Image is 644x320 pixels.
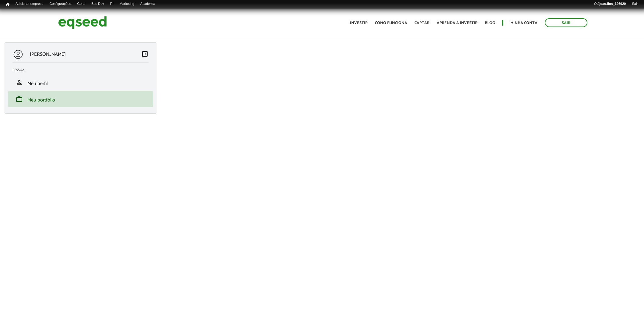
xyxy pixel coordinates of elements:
span: left_panel_close [141,50,149,58]
a: Investir [350,21,368,25]
span: Início [6,2,9,6]
p: [PERSON_NAME] [30,52,66,57]
a: Geral [74,2,88,6]
span: Meu portfólio [27,96,55,104]
a: RI [107,2,117,6]
a: Como funciona [375,21,407,25]
a: Academia [137,2,158,6]
a: Configurações [47,2,74,6]
li: Meu portfólio [8,91,153,107]
a: Início [3,2,12,7]
a: Captar [415,21,429,25]
span: person [16,79,23,86]
a: Blog [485,21,495,25]
a: Marketing [117,2,137,6]
a: personMeu perfil [12,79,149,86]
a: Sair [629,2,641,6]
a: workMeu portfólio [12,95,149,103]
span: work [16,95,23,103]
a: Adicionar empresa [12,2,47,6]
a: Minha conta [510,21,537,25]
a: Sair [545,18,587,27]
li: Meu perfil [8,74,153,91]
a: Olájoao.lins_126920 [591,2,629,6]
img: EqSeed [58,15,107,31]
span: Meu perfil [27,80,48,88]
a: Bus Dev [88,2,107,6]
strong: joao.lins_126920 [599,2,626,5]
a: Aprenda a investir [437,21,478,25]
h2: Pessoal [12,68,153,72]
a: Colapsar menu [141,50,149,59]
